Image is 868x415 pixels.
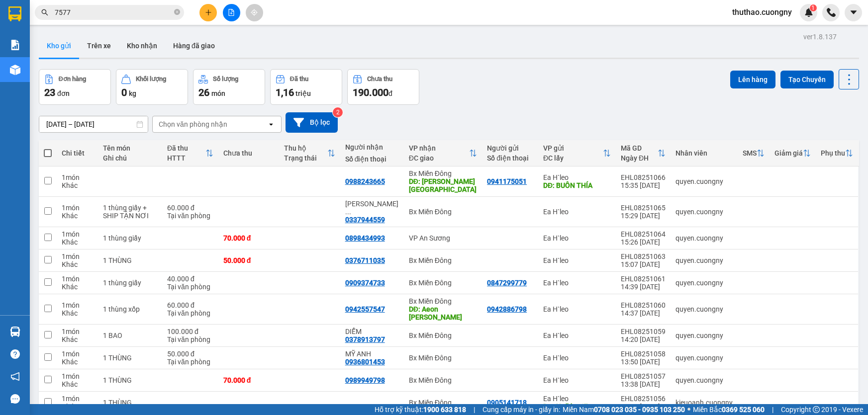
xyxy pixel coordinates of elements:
div: 13:27 [DATE] [621,403,666,411]
div: DĐ: Ngã ba 67 [543,403,611,411]
span: 0 [121,86,127,98]
div: Chưa thu [223,149,274,157]
div: 14:39 [DATE] [621,283,666,291]
sup: 2 [333,107,343,117]
span: đ [388,89,392,97]
div: 1 món [62,230,93,238]
div: Ea H`leo [543,256,611,264]
svg: open [267,120,275,128]
div: EHL08251065 [621,204,666,212]
button: Trên xe [79,34,119,58]
div: EHL08251056 [621,395,666,403]
div: EHL08251061 [621,275,666,283]
div: Nguyễn Thanh Bình [345,200,399,216]
div: quyen.cuongny [675,332,733,339]
div: 0847299779 [487,279,527,287]
div: 0909374733 [345,279,385,287]
div: EHL08251059 [621,328,666,335]
div: Khác [62,283,93,291]
div: ver 1.8.137 [803,31,837,42]
div: Ea H`leo [543,279,611,287]
div: quyen.cuongny [675,279,733,287]
div: DĐ: BUÔN THÍA [543,181,611,189]
button: Tạo Chuyến [780,71,834,88]
div: VP An Sương [409,234,477,242]
button: aim [246,4,263,21]
div: Chưa thu [367,76,392,83]
button: Hàng đã giao [165,34,223,58]
div: Ea H`leo [543,208,611,216]
th: Toggle SortBy [816,140,858,166]
span: plus [205,9,212,16]
span: aim [251,9,258,16]
div: Tại văn phòng [167,283,213,291]
div: Khác [62,309,93,317]
div: Đơn hàng [59,76,86,83]
div: Nhân viên [675,149,733,157]
div: Số lượng [213,76,238,83]
span: file-add [228,9,235,16]
div: Ea H`leo [543,376,611,384]
div: 0337944559 [345,216,385,224]
div: Giảm giá [774,149,803,157]
div: ĐC lấy [543,154,603,162]
div: 0942886798 [487,305,527,313]
div: Người nhận [345,143,399,151]
div: EHL08251066 [621,173,666,181]
div: DIỄM [345,328,399,335]
span: thuthao.cuongny [724,6,800,18]
div: 0989949798 [345,376,385,384]
div: 1 THÙNG [103,256,157,264]
div: Chi tiết [62,149,93,157]
div: Ea H`leo [543,234,611,242]
div: EHL08251060 [621,301,666,309]
span: Miền Bắc [693,404,765,415]
button: caret-down [845,4,862,21]
div: Chọn văn phòng nhận [159,119,227,129]
div: 70.000 đ [223,376,274,384]
span: 23 [44,86,55,98]
div: Khác [62,260,93,268]
th: Toggle SortBy [404,140,482,166]
div: Khác [62,358,93,366]
span: 26 [198,86,209,98]
span: món [211,89,225,97]
div: Bx Miền Đông [409,332,477,339]
div: Ea H`leo [543,395,611,403]
div: 1 thùng giấy + SHIP TẬN NƠI [103,204,157,220]
div: quyen.cuongny [675,177,733,185]
div: 0905141718 [487,399,527,407]
div: kieuoanh.cuongny [675,399,733,407]
div: Phụ thu [821,149,845,157]
strong: 1900 633 818 [423,406,466,414]
div: quyen.cuongny [675,354,733,362]
div: Bx Miền Đông [409,399,477,407]
input: Tìm tên, số ĐT hoặc mã đơn [55,7,172,18]
div: Khác [62,335,93,343]
span: caret-down [849,8,858,17]
div: Khác [62,403,93,411]
div: 40.000 đ [167,275,213,283]
button: Kho nhận [119,34,165,58]
div: Bx Miền Đông [409,256,477,264]
div: Tại văn phòng [167,358,213,366]
img: solution-icon [10,40,20,50]
span: copyright [813,406,820,413]
div: Khác [62,212,93,220]
div: Tại văn phòng [167,212,213,220]
div: Bx Miền Đông [409,279,477,287]
div: Khối lượng [136,76,166,83]
span: close-circle [174,8,180,17]
th: Toggle SortBy [279,140,340,166]
div: 60.000 đ [167,301,213,309]
strong: 0708 023 035 - 0935 103 250 [594,406,685,414]
div: quyen.cuongny [675,208,733,216]
div: 70.000 đ [223,234,274,242]
div: 1 món [62,350,93,358]
sup: 1 [810,4,817,11]
div: 14:20 [DATE] [621,335,666,343]
div: Ea H`leo [543,332,611,339]
span: Hỗ trợ kỹ thuật: [375,404,466,415]
div: 0898434993 [345,234,385,242]
span: 1,16 [276,86,294,98]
